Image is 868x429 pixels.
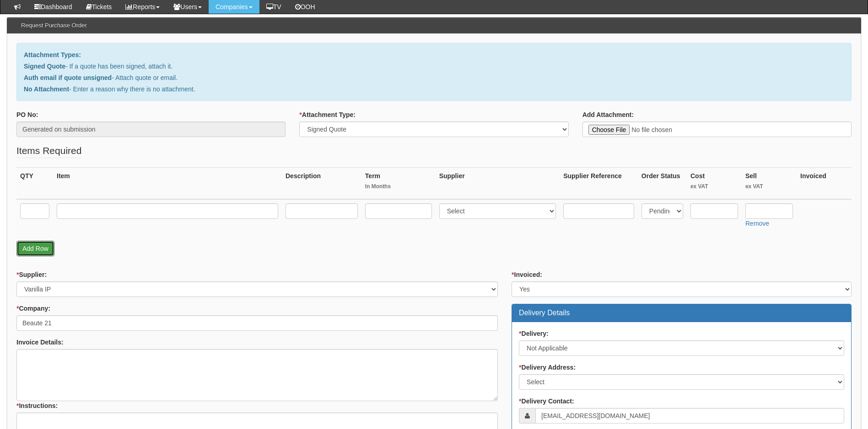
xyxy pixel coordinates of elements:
label: Instructions: [16,401,58,410]
label: Invoiced: [512,270,542,279]
b: Signed Quote [24,63,65,70]
legend: Items Required [16,144,81,158]
b: Auth email if quote unsigned [24,74,112,81]
th: Sell [742,168,797,200]
p: - Attach quote or email. [24,73,844,82]
th: Cost [687,168,742,200]
small: ex VAT [690,183,738,191]
th: Item [53,168,282,200]
th: Supplier [436,168,560,200]
th: QTY [16,168,53,200]
th: Invoiced [797,168,852,200]
small: ex VAT [745,183,793,191]
b: Attachment Types: [24,51,81,58]
a: Add Row [16,241,54,256]
p: - Enter a reason why there is no attachment. [24,85,844,94]
label: Invoice Details: [16,338,64,347]
label: Delivery: [519,329,549,338]
label: Delivery Address: [519,363,576,372]
small: In Months [365,183,432,191]
a: Remove [745,220,769,227]
label: Supplier: [16,270,47,279]
label: Delivery Contact: [519,397,574,406]
label: Add Attachment: [582,110,634,119]
th: Description [282,168,361,200]
th: Order Status [638,168,687,200]
th: Supplier Reference [560,168,638,200]
b: No Attachment [24,85,69,93]
h3: Delivery Details [519,309,844,317]
h3: Request Purchase Order [16,18,92,33]
p: - If a quote has been signed, attach it. [24,62,844,71]
label: Company: [16,304,50,313]
label: Attachment Type: [299,110,356,119]
th: Term [361,168,436,200]
label: PO No: [16,110,38,119]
